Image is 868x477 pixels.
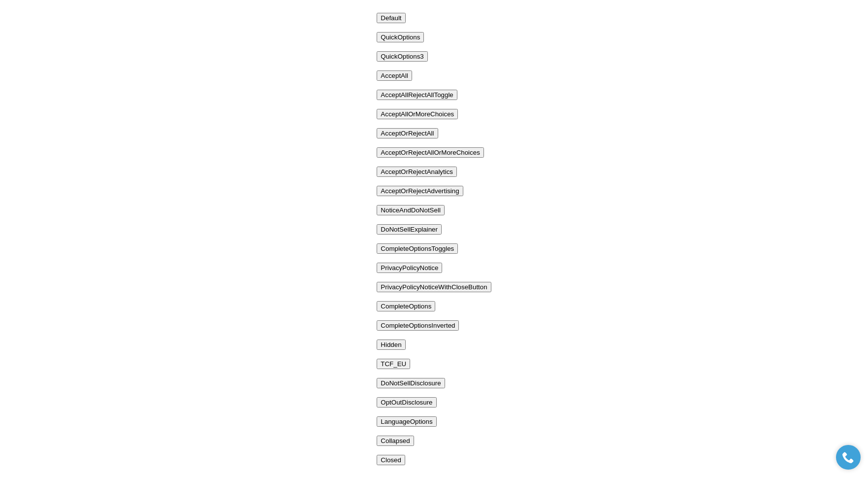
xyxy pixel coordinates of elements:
[377,186,463,196] button: AcceptOrRejectAdvertising
[377,90,457,100] button: AcceptAllRejectAllToggle
[377,243,458,254] button: CompleteOptionsToggles
[377,109,458,119] button: AcceptAllOrMoreChoices
[377,359,410,369] button: TCF_EU
[377,263,442,273] button: PrivacyPolicyNotice
[377,455,405,465] button: Closed
[377,32,424,42] button: QuickOptions
[377,205,445,215] button: NoticeAndDoNotSell
[377,301,435,311] button: CompleteOptions
[377,320,459,331] button: CompleteOptionsInverted
[377,436,414,446] button: Collapsed
[377,282,491,292] button: PrivacyPolicyNoticeWithCloseButton
[377,70,412,81] button: AcceptAll
[377,397,436,408] button: OptOutDisclosure
[377,147,483,158] button: AcceptOrRejectAllOrMoreChoices
[377,13,405,23] button: Default
[377,167,457,177] button: AcceptOrRejectAnalytics
[377,128,438,138] button: AcceptOrRejectAll
[377,416,436,427] button: LanguageOptions
[377,51,427,62] button: QuickOptions3
[377,378,445,388] button: DoNotSellDisclosure
[377,340,405,350] button: Hidden
[377,224,442,235] button: DoNotSellExplainer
